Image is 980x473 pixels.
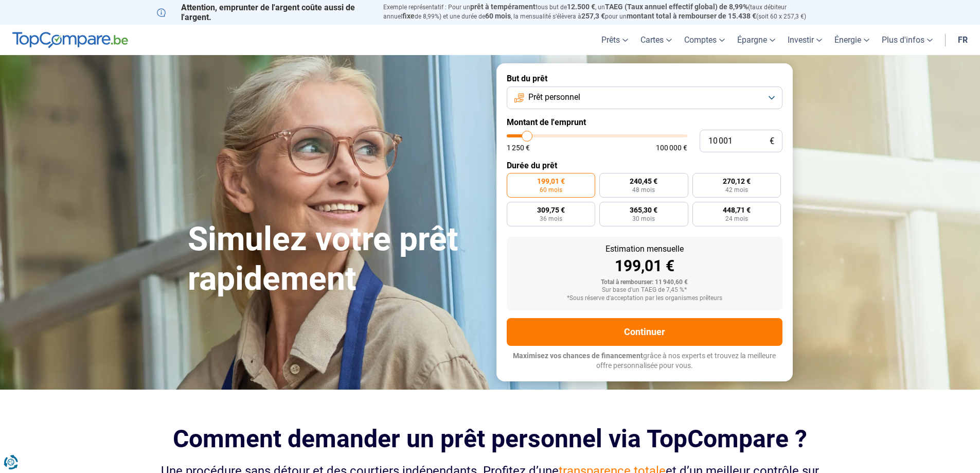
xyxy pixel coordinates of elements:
[781,25,828,55] a: Investir
[537,178,565,185] span: 199,01 €
[595,25,634,55] a: Prêts
[540,216,562,222] span: 36 mois
[507,161,782,170] label: Durée du prêt
[513,352,643,360] span: Maximisez vos chances de financement
[627,12,756,20] span: montant total à rembourser de 15.438 €
[630,178,657,185] span: 240,45 €
[723,178,751,185] span: 270,12 €
[507,74,782,83] label: But du prêt
[470,3,536,11] span: prêt à tempérament
[537,206,565,214] span: 309,75 €
[507,117,782,127] label: Montant de l'emprunt
[515,295,774,302] div: *Sous réserve d'acceptation par les organismes prêteurs
[507,351,782,371] p: grâce à nos experts et trouvez la meilleure offre personnalisée pour vous.
[632,216,655,222] span: 30 mois
[515,258,774,274] div: 199,01 €
[581,12,605,20] span: 257,3 €
[678,25,731,55] a: Comptes
[634,25,678,55] a: Cartes
[515,287,774,294] div: Sur base d'un TAEG de 7,45 %*
[157,3,371,22] p: Attention, emprunter de l'argent coûte aussi de l'argent.
[731,25,781,55] a: Épargne
[383,3,824,21] p: Exemple représentatif : Pour un tous but de , un (taux débiteur annuel de 8,99%) et une durée de ...
[828,25,876,55] a: Énergie
[656,144,687,151] span: 100 000 €
[605,3,748,11] span: TAEG (Taux annuel effectif global) de 8,99%
[770,137,774,146] span: €
[630,206,657,214] span: 365,30 €
[507,318,782,346] button: Continuer
[188,220,484,299] h1: Simulez votre prêt rapidement
[723,206,751,214] span: 448,71 €
[540,187,562,193] span: 60 mois
[485,12,511,20] span: 60 mois
[632,187,655,193] span: 48 mois
[157,425,824,453] h2: Comment demander un prêt personnel via TopCompare ?
[507,86,782,109] button: Prêt personnel
[725,187,748,193] span: 42 mois
[725,216,748,222] span: 24 mois
[507,144,530,151] span: 1 250 €
[952,25,974,55] a: fr
[876,25,939,55] a: Plus d'infos
[12,32,128,48] img: TopCompare
[528,92,580,103] span: Prêt personnel
[515,245,774,253] div: Estimation mensuelle
[567,3,595,11] span: 12.500 €
[402,12,415,20] span: fixe
[515,279,774,286] div: Total à rembourser: 11 940,60 €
